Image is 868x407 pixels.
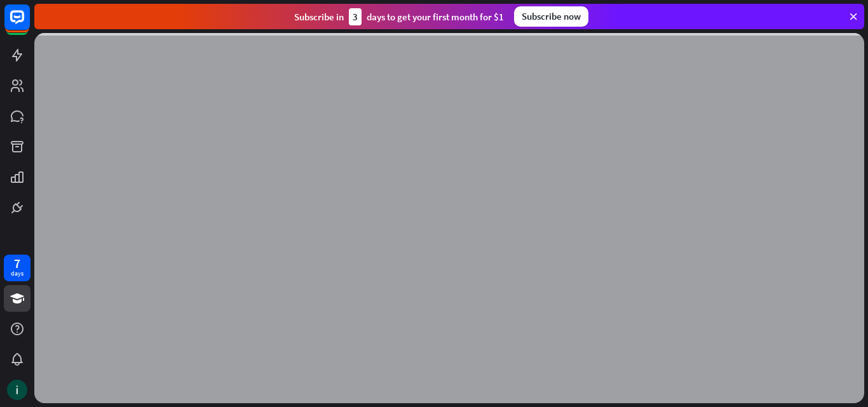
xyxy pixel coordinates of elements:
[11,269,24,278] div: days
[294,8,504,25] div: Subscribe in days to get your first month for $1
[349,8,362,25] div: 3
[514,6,588,27] div: Subscribe now
[4,255,31,281] a: 7 days
[14,258,20,269] div: 7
